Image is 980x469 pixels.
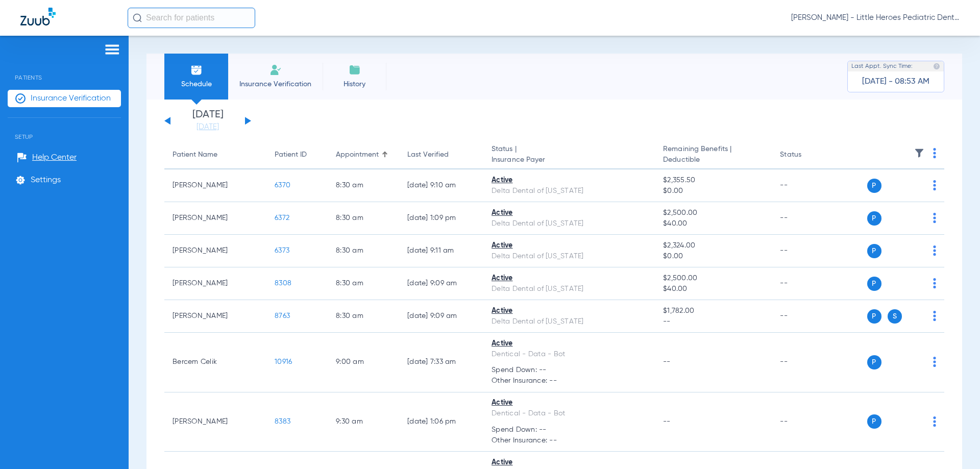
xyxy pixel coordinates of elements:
[177,122,238,132] a: [DATE]
[128,8,255,28] input: Search for patients
[492,306,647,316] div: Active
[663,284,764,294] span: $40.00
[31,93,111,104] span: Insurance Verification
[164,235,266,267] td: [PERSON_NAME]
[867,244,881,258] span: P
[190,64,203,76] img: Schedule
[236,79,315,89] span: Insurance Verification
[104,43,120,56] img: hamburger-icon
[933,311,936,321] img: group-dot-blue.svg
[492,175,647,186] div: Active
[492,349,647,360] div: Dentical - Data - Bot
[399,235,483,267] td: [DATE] 9:11 AM
[492,218,647,229] div: Delta Dental of [US_STATE]
[275,312,290,319] span: 8763
[483,141,655,169] th: Status |
[492,273,647,284] div: Active
[8,118,121,140] span: Setup
[164,333,266,392] td: Bercem Celik
[399,267,483,300] td: [DATE] 9:09 AM
[791,13,960,23] span: [PERSON_NAME] - Little Heroes Pediatric Dentistry
[933,148,936,158] img: group-dot-blue.svg
[164,300,266,333] td: [PERSON_NAME]
[663,316,764,327] span: --
[663,358,671,365] span: --
[399,169,483,202] td: [DATE] 9:10 AM
[336,150,379,160] div: Appointment
[275,214,289,221] span: 6372
[492,155,647,165] span: Insurance Payer
[133,13,142,22] img: Search Icon
[933,63,940,70] img: last sync help info
[275,182,290,189] span: 6370
[655,141,772,169] th: Remaining Benefits |
[772,169,841,202] td: --
[867,309,881,324] span: P
[399,202,483,235] td: [DATE] 1:09 PM
[407,150,449,160] div: Last Verified
[772,141,841,169] th: Status
[328,202,399,235] td: 8:30 AM
[663,306,764,316] span: $1,782.00
[933,357,936,367] img: group-dot-blue.svg
[177,110,238,132] li: [DATE]
[275,280,291,287] span: 8308
[328,235,399,267] td: 8:30 AM
[772,333,841,392] td: --
[933,245,936,256] img: group-dot-blue.svg
[275,150,307,160] div: Patient ID
[663,251,764,262] span: $0.00
[173,150,217,160] div: Patient Name
[929,420,980,469] iframe: Chat Widget
[31,175,61,185] span: Settings
[328,169,399,202] td: 8:30 AM
[933,180,936,190] img: group-dot-blue.svg
[32,153,77,163] span: Help Center
[663,418,671,425] span: --
[933,278,936,288] img: group-dot-blue.svg
[772,235,841,267] td: --
[867,211,881,226] span: P
[17,153,77,163] a: Help Center
[275,247,289,254] span: 6373
[851,61,913,71] span: Last Appt. Sync Time:
[399,392,483,452] td: [DATE] 1:06 PM
[399,300,483,333] td: [DATE] 9:09 AM
[492,457,647,468] div: Active
[275,150,320,160] div: Patient ID
[269,64,282,76] img: Manual Insurance Verification
[492,208,647,218] div: Active
[933,213,936,223] img: group-dot-blue.svg
[492,338,647,349] div: Active
[492,365,647,376] span: Spend Down: --
[399,333,483,392] td: [DATE] 7:33 AM
[275,418,290,425] span: 8383
[492,186,647,196] div: Delta Dental of [US_STATE]
[663,155,764,165] span: Deductible
[867,355,881,369] span: P
[328,392,399,452] td: 9:30 AM
[172,79,220,89] span: Schedule
[933,416,936,427] img: group-dot-blue.svg
[164,392,266,452] td: [PERSON_NAME]
[772,267,841,300] td: --
[173,150,258,160] div: Patient Name
[328,267,399,300] td: 8:30 AM
[8,59,121,81] span: Patients
[663,240,764,251] span: $2,324.00
[914,148,924,158] img: filter.svg
[164,169,266,202] td: [PERSON_NAME]
[663,273,764,284] span: $2,500.00
[407,150,475,160] div: Last Verified
[663,175,764,186] span: $2,355.50
[492,425,647,435] span: Spend Down: --
[663,218,764,229] span: $40.00
[772,392,841,452] td: --
[330,79,379,89] span: History
[164,267,266,300] td: [PERSON_NAME]
[867,277,881,291] span: P
[663,208,764,218] span: $2,500.00
[663,186,764,196] span: $0.00
[336,150,391,160] div: Appointment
